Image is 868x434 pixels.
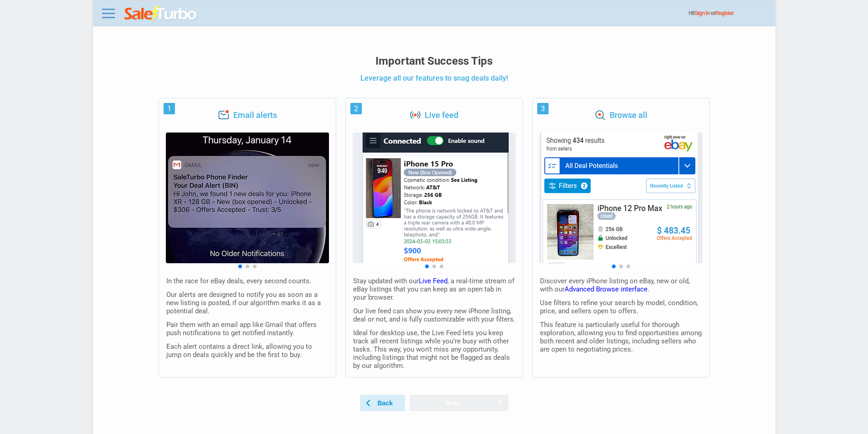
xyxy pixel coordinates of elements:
[353,329,515,370] p: Ideal for desktop use, the Live Feed lets you keep track all recent listings while you're busy wi...
[346,133,523,268] div: 1 / 3
[540,321,702,353] p: This feature is particularly useful for thorough exploration, allowing you to find opportunities ...
[612,265,616,268] span: Go to slide 1
[166,291,329,315] p: Our alerts are designed to notify you as soon as a new listing is posted, if our algorithm marks ...
[164,103,175,114] div: 1
[238,265,242,268] span: Go to slide 1
[565,285,647,293] a: Advanced Browse interface
[148,55,721,67] h2: Important Success Tips
[353,277,515,301] p: Stay updated with our , a real-time stream of eBay listings that you can keep as an open tab in y...
[350,103,362,114] div: 2
[715,10,734,16] a: Register
[166,277,329,285] p: In the race for eBay deals, every second counts.
[425,110,458,120] p: Live feed
[533,133,709,268] div: 1 / 3
[540,277,702,293] p: Discover every iPhone listing on eBay, new or old, with our .
[159,133,336,268] div: 1 / 3
[711,10,734,16] span: or
[425,265,429,268] span: Go to slide 1
[537,103,549,114] div: 3
[610,110,647,120] p: Browse all
[166,321,329,337] p: Pair them with an email app like Gmail that offers push notifications to get notified instantly.
[378,399,393,407] div: Back
[445,399,459,407] div: Next
[246,265,249,268] span: Go to slide 2
[540,299,702,315] p: Use filters to refine your search by model, condition, price, and sellers open to offers.
[166,342,329,359] p: Each alert contains a direct link, allowing you to jump on deals quickly and be the first to buy.
[233,110,277,120] p: Email alerts
[124,6,198,22] img: saleturbo.com - Online Deals and Discount Coupons
[148,73,721,84] p: Leverage all our features to snag deals daily!
[619,265,623,268] span: Go to slide 2
[440,265,443,268] span: Go to slide 3
[689,10,695,16] span: Hi!
[432,265,436,268] span: Go to slide 2
[353,307,515,323] p: Our live feed can show you every new iPhone listing, deal or not, and is fully customizable with ...
[419,277,447,285] a: Live Feed
[253,265,257,268] span: Go to slide 3
[695,10,710,16] a: Sign In
[627,265,630,268] span: Go to slide 3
